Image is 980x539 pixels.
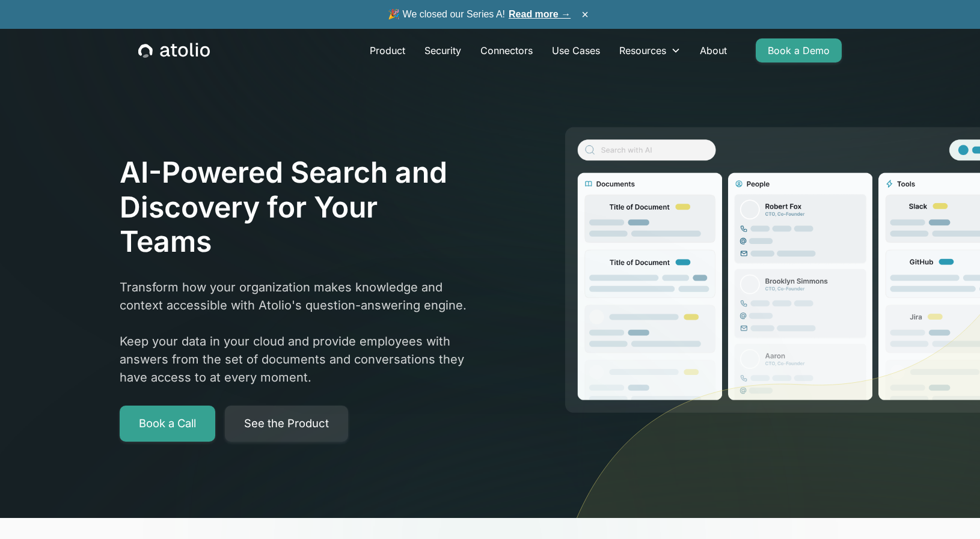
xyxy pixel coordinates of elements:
div: Resources [610,38,690,62]
p: Transform how your organization makes knowledge and context accessible with Atolio's question-ans... [120,278,473,386]
a: Use Cases [542,38,610,62]
a: home [138,43,210,58]
a: Book a Call [120,406,215,442]
a: Connectors [471,38,542,62]
h1: AI-Powered Search and Discovery for Your Teams [120,155,473,259]
button: × [578,8,592,21]
div: Resources [619,43,666,58]
a: About [690,38,737,62]
a: See the Product [225,406,348,442]
a: Product [360,38,415,62]
a: Read more → [509,9,571,19]
a: Security [415,38,471,62]
span: 🎉 We closed our Series A! [388,7,571,22]
a: Book a Demo [756,38,842,62]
